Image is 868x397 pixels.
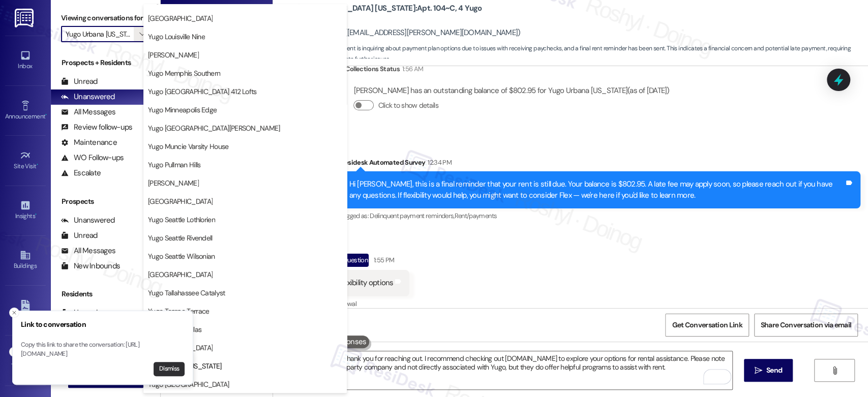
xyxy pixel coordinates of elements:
[148,288,225,298] span: Yugo Tallahassee Catalyst
[287,351,732,389] textarea: To enrich screen reader interactions, please activate Accessibility in Grammarly extension settings
[61,107,115,117] div: All Messages
[61,10,150,26] label: Viewing conversations for
[61,230,98,241] div: Unread
[37,161,38,168] span: •
[278,43,868,65] span: : The resident is inquiring about payment plan options due to issues with receiving paychecks, an...
[761,320,851,330] span: Share Conversation via email
[5,197,46,224] a: Insights •
[148,178,199,188] span: [PERSON_NAME]
[148,251,215,261] span: Yugo Seattle Wilsonian
[148,123,280,133] span: Yugo [GEOGRAPHIC_DATA][PERSON_NAME]
[340,208,860,223] div: Tagged as:
[148,141,229,151] span: Yugo Muncie Varsity House
[45,111,47,118] span: •
[148,32,205,42] span: Yugo Louisville Nine
[61,152,124,163] div: WO Follow-ups
[148,269,213,280] span: [GEOGRAPHIC_DATA]
[342,254,369,266] div: Question
[288,296,409,311] div: Tagged as:
[66,26,134,42] input: All communities
[154,362,185,376] button: Dismiss
[15,9,36,27] img: ResiDesk Logo
[51,196,160,207] div: Prospects
[5,47,46,74] a: Inbox
[766,365,782,376] span: Send
[148,105,217,115] span: Yugo Minneapolis Edge
[9,347,19,357] button: Close toast
[665,314,749,337] button: Get Conversation Link
[148,13,213,23] span: [GEOGRAPHIC_DATA]
[349,179,844,201] div: Hi [PERSON_NAME], this is a final reminder that your rent is still due. Your balance is $802.95. ...
[9,308,19,318] button: Close toast
[340,157,860,171] div: Residesk Automated Survey
[61,137,117,148] div: Maintenance
[5,297,46,324] a: Leads
[353,85,669,96] div: [PERSON_NAME] has an outstanding balance of $802.95 for Yugo Urbana [US_STATE] (as of [DATE])
[21,341,185,358] p: Copy this link to share the conversation: [URL][DOMAIN_NAME]
[148,196,213,206] span: [GEOGRAPHIC_DATA]
[61,122,132,133] div: Review follow-ups
[61,246,115,256] div: All Messages
[278,27,520,38] div: [PERSON_NAME]. ([EMAIL_ADDRESS][PERSON_NAME][DOMAIN_NAME])
[148,86,257,97] span: Yugo [GEOGRAPHIC_DATA] 412 Lofts
[21,319,185,330] h3: Link to conversation
[35,211,37,218] span: •
[148,233,213,243] span: Yugo Seattle Rivendell
[61,261,120,271] div: New Inbounds
[425,157,452,168] div: 12:34 PM
[345,64,399,74] div: Collections Status
[51,57,160,68] div: Prospects + Residents
[744,359,793,382] button: Send
[139,30,145,38] i: 
[754,314,858,337] button: Share Conversation via email
[61,215,115,226] div: Unanswered
[51,289,160,299] div: Residents
[148,68,220,78] span: Yugo Memphis Southern
[61,168,101,178] div: Escalate
[148,160,200,170] span: Yugo Pullman Hills
[148,50,199,60] span: [PERSON_NAME]
[378,100,438,111] label: Click to show details
[370,211,454,220] span: Delinquent payment reminders ,
[755,367,762,375] i: 
[454,211,497,220] span: Rent/payments
[61,91,115,102] div: Unanswered
[371,255,394,265] div: 1:55 PM
[278,3,482,25] b: Yugo [GEOGRAPHIC_DATA] [US_STATE]: Apt. 104~C, 4 Yugo Urbana [US_STATE]
[5,247,46,274] a: Buildings
[400,64,423,74] div: 1:56 AM
[5,147,46,174] a: Site Visit •
[830,367,838,375] i: 
[5,347,46,374] a: Templates •
[672,320,742,330] span: Get Conversation Link
[148,215,215,225] span: Yugo Seattle Lothlorien
[61,76,98,87] div: Unread
[288,254,409,270] div: [PERSON_NAME]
